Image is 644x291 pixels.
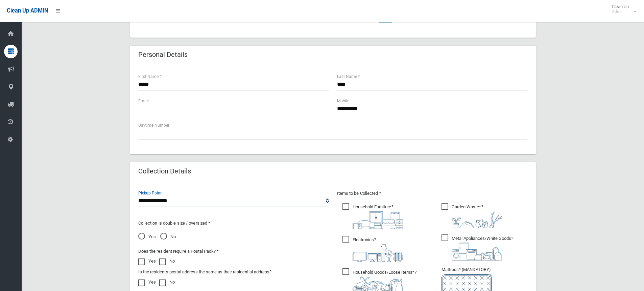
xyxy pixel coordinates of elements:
span: Yes [138,233,156,241]
img: 36c1b0289cb1767239cdd3de9e694f19.png [452,243,502,261]
p: Items to be Collected * [337,189,528,198]
span: No [160,233,176,241]
span: Electronics [342,236,403,262]
label: No [159,278,175,286]
small: Admin [612,9,629,14]
i: ? [353,204,403,229]
label: Yes [138,257,156,265]
img: 4fd8a5c772b2c999c83690221e5242e0.png [452,211,502,228]
span: Clean Up ADMIN [7,7,48,14]
label: Is the resident's postal address the same as their residential address? [138,268,271,276]
span: Garden Waste* [442,203,502,228]
img: aa9efdbe659d29b613fca23ba79d85cb.png [353,211,403,229]
span: Clean Up [609,4,636,14]
label: Yes [138,278,156,286]
p: Collection is double size / oversized * [138,219,329,227]
header: Personal Details [130,48,196,61]
i: ? [452,204,502,228]
span: Household Furniture [342,203,403,229]
label: No [159,257,175,265]
img: 394712a680b73dbc3d2a6a3a7ffe5a07.png [353,244,403,262]
span: Metal Appliances/White Goods [442,234,513,261]
header: Collection Details [130,165,199,178]
label: Does the resident require a Postal Pack? * [138,247,219,255]
i: ? [452,236,513,261]
i: ? [353,237,403,262]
